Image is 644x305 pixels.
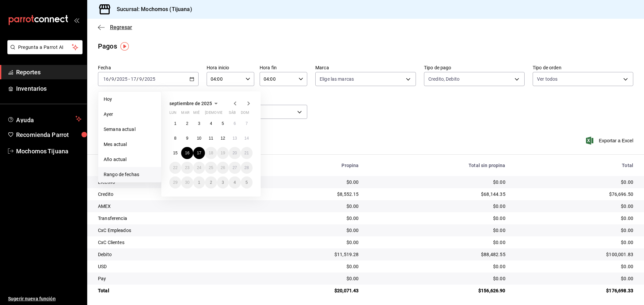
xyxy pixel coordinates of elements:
[207,65,254,70] label: Hora inicio
[210,121,212,126] abbr: 4 de septiembre de 2025
[533,65,633,70] label: Tipo de orden
[516,263,633,270] div: $0.00
[261,239,359,246] div: $0.00
[98,275,251,282] div: Pay
[104,156,156,163] span: Año actual
[16,147,82,156] span: Mochomos Tijuana
[169,101,212,106] span: septiembre de 2025
[169,110,176,118] abbr: lunes
[98,65,199,70] label: Fecha
[193,162,205,174] button: 24 de septiembre de 2025
[104,171,156,178] span: Rango de fechas
[98,239,251,246] div: CxC Clientes
[16,130,82,139] span: Recomienda Parrot
[217,162,229,174] button: 26 de septiembre de 2025
[185,180,189,185] abbr: 30 de septiembre de 2025
[186,121,189,126] abbr: 2 de septiembre de 2025
[537,76,557,82] span: Ver todos
[516,239,633,246] div: $0.00
[369,227,505,234] div: $0.00
[103,76,109,82] input: --
[209,151,213,155] abbr: 18 de septiembre de 2025
[229,132,240,144] button: 13 de septiembre de 2025
[98,24,132,30] button: Regresar
[104,96,156,103] span: Hoy
[197,136,201,141] abbr: 10 de septiembre de 2025
[369,215,505,222] div: $0.00
[137,76,139,82] span: /
[232,136,237,141] abbr: 13 de septiembre de 2025
[217,118,229,130] button: 5 de septiembre de 2025
[120,42,129,51] img: Tooltip marker
[7,40,83,54] button: Pregunta a Parrot AI
[369,275,505,282] div: $0.00
[186,136,189,141] abbr: 9 de septiembre de 2025
[587,137,633,145] button: Exportar a Excel
[516,287,633,294] div: $176,698.33
[169,162,181,174] button: 22 de septiembre de 2025
[173,180,177,185] abbr: 29 de septiembre de 2025
[181,132,193,144] button: 9 de septiembre de 2025
[261,227,359,234] div: $0.00
[369,163,505,168] div: Total sin propina
[193,118,205,130] button: 3 de septiembre de 2025
[128,76,130,82] span: -
[173,165,177,170] abbr: 22 de septiembre de 2025
[5,49,83,56] a: Pregunta a Parrot AI
[424,65,525,70] label: Tipo de pago
[181,110,189,118] abbr: martes
[315,65,416,70] label: Marca
[16,68,82,77] span: Reportes
[320,76,354,82] span: Elige las marcas
[111,76,114,82] input: --
[205,110,245,118] abbr: jueves
[169,147,181,159] button: 15 de septiembre de 2025
[185,151,189,155] abbr: 16 de septiembre de 2025
[241,162,253,174] button: 28 de septiembre de 2025
[174,136,176,141] abbr: 8 de septiembre de 2025
[516,275,633,282] div: $0.00
[369,263,505,270] div: $0.00
[428,76,460,82] span: Credito, Debito
[111,5,192,13] h3: Sucursal: Mochomos (Tijuana)
[261,263,359,270] div: $0.00
[98,287,251,294] div: Total
[16,115,73,123] span: Ayuda
[232,165,237,170] abbr: 27 de septiembre de 2025
[241,118,253,130] button: 7 de septiembre de 2025
[18,44,72,51] span: Pregunta a Parrot AI
[181,162,193,174] button: 23 de septiembre de 2025
[198,180,200,185] abbr: 1 de octubre de 2025
[8,295,82,302] span: Sugerir nueva función
[193,132,205,144] button: 10 de septiembre de 2025
[74,17,79,23] button: open_drawer_menu
[185,165,189,170] abbr: 23 de septiembre de 2025
[369,239,505,246] div: $0.00
[169,99,220,107] button: septiembre de 2025
[98,41,117,51] div: Pagos
[104,126,156,133] span: Semana actual
[229,176,240,188] button: 4 de octubre de 2025
[245,151,249,155] abbr: 21 de septiembre de 2025
[144,76,156,82] input: ----
[261,203,359,210] div: $0.00
[181,118,193,130] button: 2 de septiembre de 2025
[222,180,224,185] abbr: 3 de octubre de 2025
[246,121,248,126] abbr: 7 de septiembre de 2025
[205,176,217,188] button: 2 de octubre de 2025
[233,121,236,126] abbr: 6 de septiembre de 2025
[205,162,217,174] button: 25 de septiembre de 2025
[232,151,237,155] abbr: 20 de septiembre de 2025
[104,141,156,148] span: Mes actual
[109,76,111,82] span: /
[193,147,205,159] button: 17 de septiembre de 2025
[98,227,251,234] div: CxC Empleados
[229,147,240,159] button: 20 de septiembre de 2025
[104,111,156,118] span: Ayer
[516,203,633,210] div: $0.00
[261,215,359,222] div: $0.00
[130,76,137,82] input: --
[246,180,248,185] abbr: 5 de octubre de 2025
[260,65,307,70] label: Hora fin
